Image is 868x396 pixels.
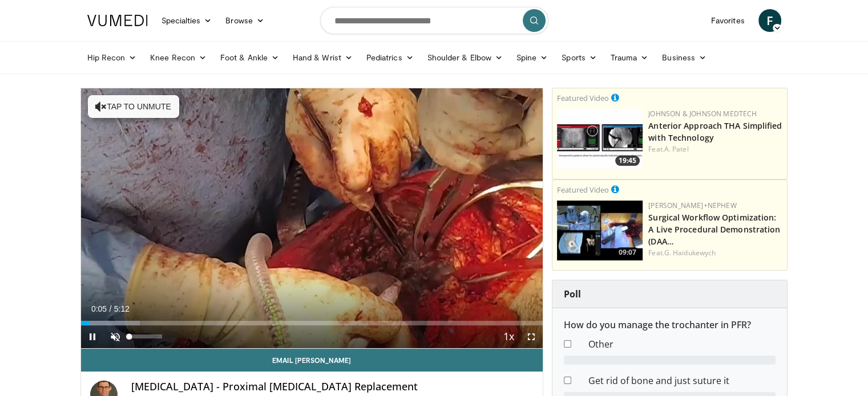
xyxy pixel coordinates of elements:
[81,325,104,348] button: Pause
[320,7,548,34] input: Search topics, interventions
[704,9,752,32] a: Favorites
[648,212,780,247] a: Surgical Workflow Optimization: A Live Procedural Demonstration (DAA…
[648,109,757,119] a: Johnson & Johnson MedTech
[557,109,643,169] a: 19:45
[213,46,286,69] a: Foot & Ankle
[655,46,713,69] a: Business
[648,144,782,154] div: Feat.
[497,325,520,348] button: Playback Rate
[555,46,604,69] a: Sports
[557,201,643,260] a: 09:07
[664,144,689,154] a: A. Patel
[360,46,421,69] a: Pediatrics
[648,248,782,258] div: Feat.
[604,46,656,69] a: Trauma
[81,349,543,371] a: Email [PERSON_NAME]
[104,325,127,348] button: Unmute
[80,46,144,69] a: Hip Recon
[758,9,781,32] a: F
[664,248,716,258] a: G. Haidukewych
[143,46,213,69] a: Knee Recon
[91,304,107,313] span: 0:05
[580,374,784,387] dd: Get rid of bone and just suture it
[110,304,112,313] span: /
[557,185,609,195] small: Featured Video
[131,381,534,393] h4: [MEDICAL_DATA] - Proximal [MEDICAL_DATA] Replacement
[155,9,219,32] a: Specialties
[557,109,643,169] img: 06bb1c17-1231-4454-8f12-6191b0b3b81a.150x105_q85_crop-smart_upscale.jpg
[130,334,162,338] div: Volume Level
[87,15,148,26] img: VuMedi Logo
[580,337,784,351] dd: Other
[564,288,581,300] strong: Poll
[81,88,543,349] video-js: Video Player
[648,201,736,210] a: [PERSON_NAME]+Nephew
[648,120,782,143] a: Anterior Approach THA Simplified with Technology
[114,304,130,313] span: 5:12
[219,9,271,32] a: Browse
[557,201,643,260] img: bcfc90b5-8c69-4b20-afee-af4c0acaf118.150x105_q85_crop-smart_upscale.jpg
[520,325,543,348] button: Fullscreen
[510,46,555,69] a: Spine
[564,320,776,330] h6: How do you manage the trochanter in PFR?
[557,93,609,103] small: Featured Video
[88,95,179,118] button: Tap to unmute
[421,46,510,69] a: Shoulder & Elbow
[81,321,543,325] div: Progress Bar
[615,247,640,258] span: 09:07
[286,46,360,69] a: Hand & Wrist
[615,156,640,166] span: 19:45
